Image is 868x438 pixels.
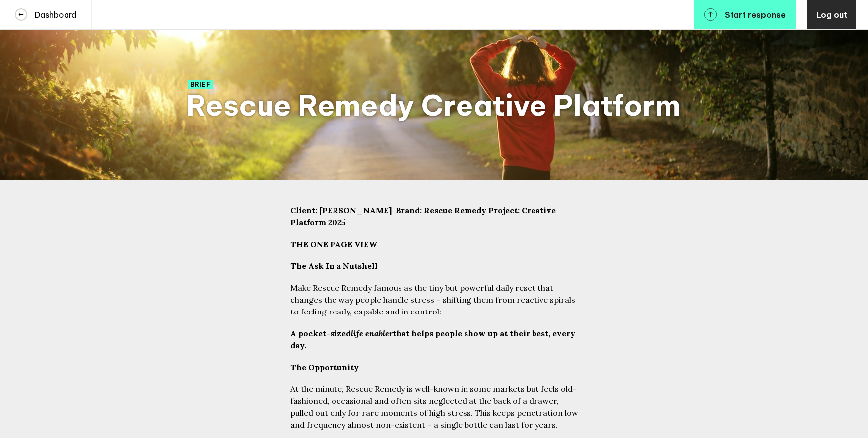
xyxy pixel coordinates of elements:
[186,87,680,123] span: Rescue Remedy Creative Platform
[27,10,76,20] h4: Dashboard
[290,282,578,317] p: Make Rescue Remedy famous as the tiny but powerful daily reset that changes the way people handle...
[290,205,558,227] strong: Client: [PERSON_NAME] Brand: Rescue Remedy Project: Creative Platform 2025
[290,328,577,350] strong: that helps people show up at their best, every day.
[290,383,578,431] p: At the minute, Rescue Remedy is well-known in some markets but feels old-fashioned, occasional an...
[725,10,786,20] span: Start response
[351,328,393,338] em: life enabler
[290,328,351,338] strong: A pocket-sized
[290,362,359,372] strong: The Opportunity
[816,10,847,20] span: Log out
[290,261,378,271] strong: The Ask In a Nutshell
[290,239,377,249] strong: THE ONE PAGE VIEW
[188,80,213,89] div: Brief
